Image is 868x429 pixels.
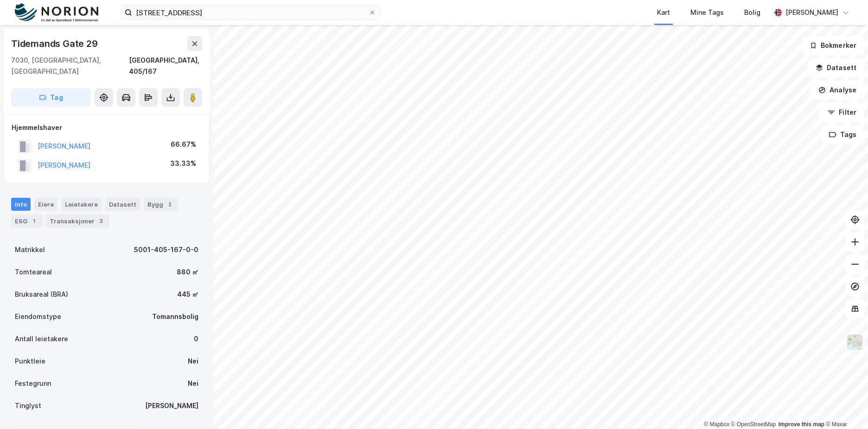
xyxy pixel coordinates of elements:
div: Mine Tags [690,7,724,18]
div: 33.33% [170,158,196,169]
button: Tag [11,88,91,107]
div: 5001-405-167-0-0 [134,244,198,255]
div: Punktleie [15,356,45,367]
div: Hjemmelshaver [12,122,202,133]
div: Nei [188,378,198,389]
div: Festegrunn [15,378,51,389]
div: 7030, [GEOGRAPHIC_DATA], [GEOGRAPHIC_DATA] [11,55,129,77]
div: Leietakere [61,198,102,211]
div: 445 ㎡ [177,289,198,300]
div: [GEOGRAPHIC_DATA], 405/167 [129,55,202,77]
div: Eiendomstype [15,311,61,322]
div: Bruksareal (BRA) [15,289,68,300]
div: 0 [194,333,198,344]
div: 880 ㎡ [177,266,198,278]
button: Datasett [808,58,864,77]
div: 3 [96,216,106,226]
div: 1 [29,216,38,226]
button: Filter [820,103,864,122]
div: Tomteareal [15,266,52,278]
div: Tinglyst [15,400,41,411]
div: Kontrollprogram for chat [822,384,868,429]
a: OpenStreetMap [731,421,776,428]
div: Eiere [34,198,57,211]
a: Improve this map [779,421,824,428]
a: Mapbox [704,421,729,428]
div: Matrikkel [15,244,45,255]
div: 2 [165,200,174,209]
div: Tidemands Gate 29 [11,36,100,51]
div: Kart [657,7,670,18]
button: Analyse [811,81,864,99]
input: Søk på adresse, matrikkel, gårdeiere, leietakere eller personer [132,6,369,19]
div: Nei [188,356,198,367]
div: 66.67% [171,139,196,150]
div: Transaksjoner [46,214,109,227]
button: Bokmerker [802,36,864,55]
div: Tomannsbolig [152,311,198,322]
div: Datasett [105,198,140,211]
img: Z [846,333,864,351]
div: ESG [11,214,42,227]
div: Bolig [744,7,760,18]
img: norion-logo.80e7a08dc31c2e691866.png [15,3,98,22]
div: Antall leietakere [15,333,68,344]
div: Info [11,198,31,211]
iframe: Chat Widget [822,384,868,429]
div: [PERSON_NAME] [785,7,838,18]
div: Bygg [144,198,178,211]
div: [PERSON_NAME] [145,400,198,411]
button: Tags [821,125,864,144]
